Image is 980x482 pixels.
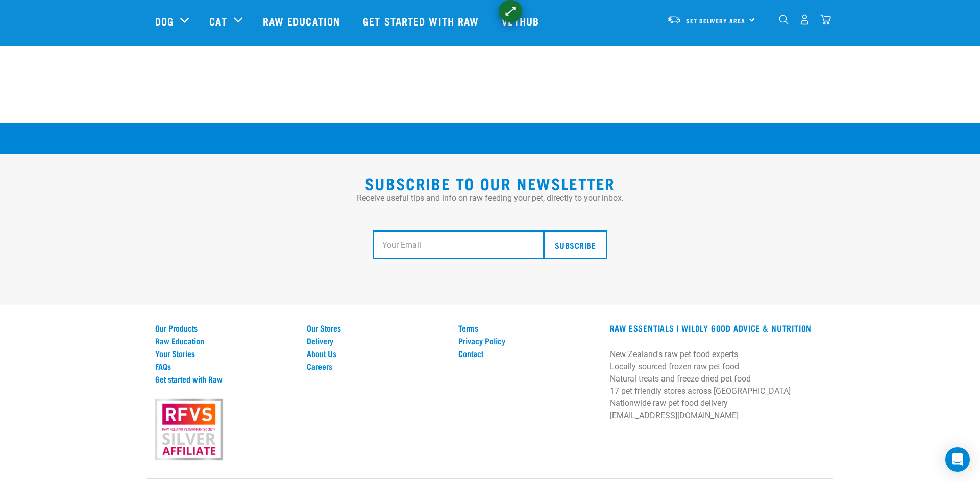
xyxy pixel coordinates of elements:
[253,1,353,41] a: Raw Education
[151,397,227,462] img: rfvs.png
[610,348,825,422] p: New Zealand's raw pet food experts Locally sourced frozen raw pet food Natural treats and freeze ...
[458,323,598,333] a: Terms
[155,174,825,192] h2: Subscribe to our Newsletter
[307,323,446,333] a: Our Stores
[155,13,174,29] a: Dog
[155,374,295,384] a: Get started with Raw
[307,349,446,358] a: About Us
[353,1,492,41] a: Get started with Raw
[373,230,551,260] input: Your Email
[307,336,446,345] a: Delivery
[458,349,598,358] a: Contact
[945,447,970,472] div: Open Intercom Messenger
[610,323,825,333] h3: RAW ESSENTIALS | Wildly Good Advice & Nutrition
[779,15,789,24] img: home-icon-1@2x.png
[209,13,227,29] a: Cat
[155,349,295,358] a: Your Stories
[155,323,295,333] a: Our Products
[492,1,552,41] a: Vethub
[155,192,825,205] p: Receive useful tips and info on raw feeding your pet, directly to your inbox.
[458,336,598,345] a: Privacy Policy
[799,14,810,25] img: user.png
[155,362,295,371] a: FAQs
[820,14,831,25] img: home-icon@2x.png
[543,230,607,260] input: Subscribe
[307,362,446,371] a: Careers
[155,336,295,345] a: Raw Education
[501,2,520,20] div: ⟷
[686,19,745,22] span: Set Delivery Area
[667,15,681,24] img: van-moving.png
